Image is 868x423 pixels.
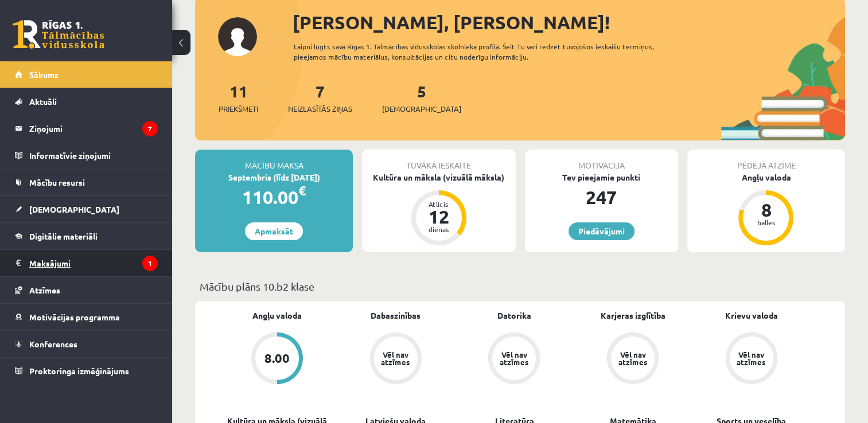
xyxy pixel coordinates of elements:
a: Vēl nav atzīmes [337,332,456,386]
div: Tuvākā ieskaite [362,150,515,171]
div: Septembris (līdz [DATE]) [195,171,353,183]
a: Konferences [15,331,158,357]
a: Dabaszinības [371,310,421,322]
a: 5[DEMOGRAPHIC_DATA] [382,81,461,115]
legend: Informatīvie ziņojumi [29,142,158,169]
div: Angļu valoda [687,171,845,183]
div: balles [749,219,783,226]
legend: Maksājumi [29,250,158,276]
a: Atzīmes [15,277,158,303]
a: Mācību resursi [15,169,158,195]
div: Motivācija [525,150,678,171]
a: Angļu valoda 8 balles [687,171,845,247]
div: 8.00 [264,352,290,365]
a: Rīgas 1. Tālmācības vidusskola [13,20,104,49]
div: 110.00 [195,183,353,211]
div: Atlicis [422,201,456,207]
span: € [298,182,306,199]
i: 1 [142,256,158,271]
a: Piedāvājumi [569,222,635,240]
a: Krievu valoda [725,310,778,322]
a: Digitālie materiāli [15,223,158,249]
a: Karjeras izglītība [601,310,665,322]
div: Vēl nav atzīmes [380,351,412,366]
span: [DEMOGRAPHIC_DATA] [382,103,461,115]
span: Aktuāli [29,96,57,107]
a: [DEMOGRAPHIC_DATA] [15,196,158,222]
a: 7Neizlasītās ziņas [288,81,352,115]
a: Kultūra un māksla (vizuālā māksla) Atlicis 12 dienas [362,171,515,247]
div: Laipni lūgts savā Rīgas 1. Tālmācības vidusskolas skolnieka profilā. Šeit Tu vari redzēt tuvojošo... [294,41,684,62]
a: 8.00 [218,332,337,386]
div: [PERSON_NAME], [PERSON_NAME]! [293,9,845,36]
div: 247 [525,183,678,211]
a: Datorika [497,310,531,322]
i: 7 [142,121,158,136]
a: Aktuāli [15,88,158,115]
a: Maksājumi1 [15,250,158,276]
a: Vēl nav atzīmes [455,332,574,386]
span: [DEMOGRAPHIC_DATA] [29,204,119,214]
a: Angļu valoda [252,310,302,322]
a: Proktoringa izmēģinājums [15,358,158,384]
legend: Ziņojumi [29,115,158,142]
a: Vēl nav atzīmes [574,332,692,386]
a: Informatīvie ziņojumi [15,142,158,169]
div: Mācību maksa [195,150,353,171]
a: Apmaksāt [245,222,303,240]
a: Ziņojumi7 [15,115,158,142]
span: Digitālie materiāli [29,231,98,241]
div: Pēdējā atzīme [687,150,845,171]
div: 8 [749,201,783,219]
p: Mācību plāns 10.b2 klase [200,279,840,294]
div: Vēl nav atzīmes [498,351,530,366]
div: Tev pieejamie punkti [525,171,678,183]
a: Motivācijas programma [15,304,158,330]
a: Vēl nav atzīmes [692,332,811,386]
div: Vēl nav atzīmes [735,351,768,366]
span: Proktoringa izmēģinājums [29,366,129,376]
span: Atzīmes [29,285,60,295]
span: Neizlasītās ziņas [288,103,352,115]
a: Sākums [15,61,158,88]
span: Konferences [29,339,77,349]
div: Vēl nav atzīmes [617,351,649,366]
div: dienas [422,226,456,233]
div: 12 [422,207,456,226]
span: Priekšmeti [219,103,258,115]
span: Motivācijas programma [29,312,120,322]
a: 11Priekšmeti [219,81,258,115]
div: Kultūra un māksla (vizuālā māksla) [362,171,515,183]
span: Mācību resursi [29,177,85,187]
span: Sākums [29,69,59,80]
